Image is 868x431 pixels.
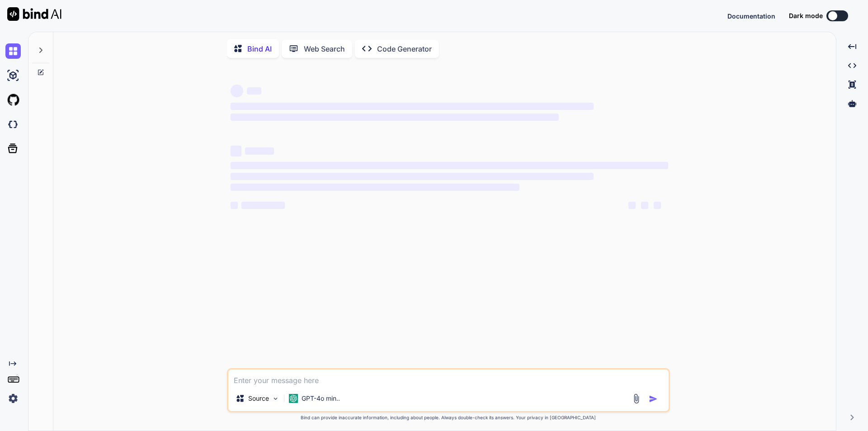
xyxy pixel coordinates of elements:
[5,43,21,59] img: chat
[231,146,241,156] span: ‌
[247,87,261,95] span: ‌
[248,394,269,403] p: Source
[727,12,775,20] span: Documentation
[231,114,559,121] span: ‌
[231,103,594,110] span: ‌
[5,68,21,83] img: ai-studio
[5,117,21,132] img: darkCloudIdeIcon
[7,7,61,21] img: Bind AI
[302,394,340,403] p: GPT-4o min..
[245,147,274,155] span: ‌
[377,43,432,54] p: Code Generator
[231,184,519,191] span: ‌
[231,85,243,97] span: ‌
[649,394,658,403] img: icon
[631,393,642,404] img: attachment
[628,202,636,209] span: ‌
[247,43,272,54] p: Bind AI
[227,414,670,421] p: Bind can provide inaccurate information, including about people. Always double-check its answers....
[231,162,668,169] span: ‌
[789,11,823,20] span: Dark mode
[231,173,594,180] span: ‌
[727,11,775,21] button: Documentation
[654,202,661,209] span: ‌
[231,202,238,209] span: ‌
[5,391,21,406] img: settings
[241,202,285,209] span: ‌
[289,394,298,403] img: GPT-4o mini
[304,43,345,54] p: Web Search
[272,395,279,403] img: Pick Models
[5,92,21,108] img: githubLight
[641,202,648,209] span: ‌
